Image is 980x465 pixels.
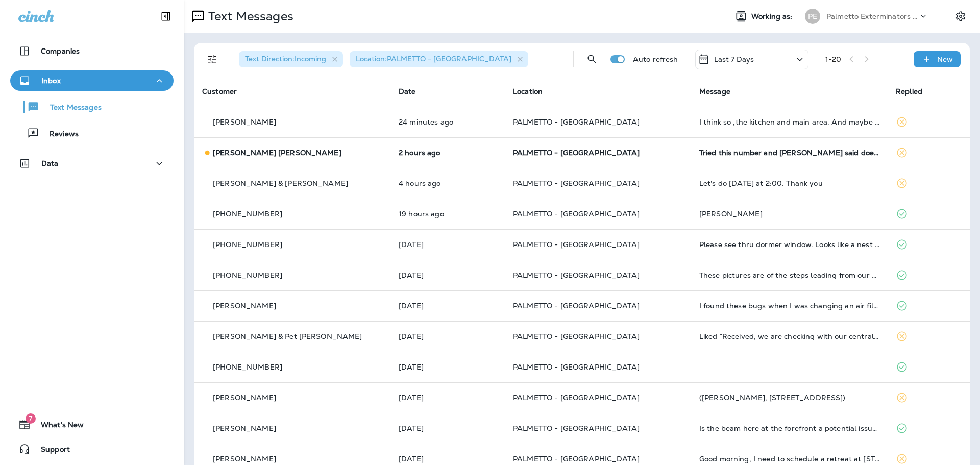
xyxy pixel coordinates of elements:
[513,209,640,218] span: PALMETTO - [GEOGRAPHIC_DATA]
[399,363,497,371] p: Aug 25, 2025 01:50 PM
[699,394,879,402] div: (Pam Ireland, 820 Fiddlers Point Lane)
[399,179,497,187] p: Aug 28, 2025 08:01 AM
[714,55,754,63] p: Last 7 Days
[699,118,879,126] div: I think so ,the kitchen and main area. And maybe we can find their source.
[699,332,879,340] div: Liked “Received, we are checking with our central billing office to see if they know what may hav...
[356,54,511,63] span: Location : PALMETTO - [GEOGRAPHIC_DATA]
[10,414,174,435] button: 7What's New
[10,153,174,174] button: Data
[751,12,795,21] span: Working as:
[513,332,640,341] span: PALMETTO - [GEOGRAPHIC_DATA]
[699,87,730,96] span: Message
[826,12,918,20] p: Palmetto Exterminators LLC
[399,210,497,218] p: Aug 27, 2025 04:56 PM
[213,149,341,157] p: [PERSON_NAME] [PERSON_NAME]
[31,445,70,457] span: Support
[202,87,237,96] span: Customer
[699,302,879,310] div: I found these bugs when I was changing an air filter. They are dead. Are these termites?
[39,130,79,139] p: Reviews
[213,118,276,126] p: [PERSON_NAME]
[513,362,640,372] span: PALMETTO - [GEOGRAPHIC_DATA]
[582,49,602,69] button: Search Messages
[513,87,543,96] span: Location
[10,123,174,144] button: Reviews
[513,393,640,402] span: PALMETTO - [GEOGRAPHIC_DATA]
[41,77,61,85] p: Inbox
[213,394,276,402] p: [PERSON_NAME]
[513,179,640,188] span: PALMETTO - [GEOGRAPHIC_DATA]
[513,301,640,310] span: PALMETTO - [GEOGRAPHIC_DATA]
[699,210,879,218] div: Cheslock
[399,394,497,402] p: Aug 25, 2025 01:25 PM
[213,302,276,310] p: [PERSON_NAME]
[699,455,879,463] div: Good morning, I need to schedule a retreat at 133 Mary Ellen drive for the beetles
[10,96,174,117] button: Text Messages
[399,149,497,157] p: Aug 28, 2025 10:06 AM
[10,41,174,61] button: Companies
[699,240,879,249] div: Please see thru dormer window. Looks like a nest of some kind. Can you give me your opinion on th...
[399,424,497,432] p: Aug 25, 2025 10:11 AM
[399,332,497,340] p: Aug 25, 2025 02:43 PM
[951,7,970,26] button: Settings
[10,70,174,91] button: Inbox
[40,103,102,113] p: Text Messages
[805,9,820,24] div: PE
[513,240,640,249] span: PALMETTO - [GEOGRAPHIC_DATA]
[213,209,282,218] span: [PHONE_NUMBER]
[513,271,640,280] span: PALMETTO - [GEOGRAPHIC_DATA]
[31,421,84,433] span: What's New
[213,424,276,432] p: [PERSON_NAME]
[350,51,528,67] div: Location:PALMETTO - [GEOGRAPHIC_DATA]
[513,424,640,433] span: PALMETTO - [GEOGRAPHIC_DATA]
[699,179,879,187] div: Let's do Friday at 2:00. Thank you
[213,362,282,372] span: [PHONE_NUMBER]
[26,413,36,424] span: 7
[213,271,282,280] span: [PHONE_NUMBER]
[213,455,276,463] p: [PERSON_NAME]
[896,87,922,96] span: Replied
[399,271,497,279] p: Aug 26, 2025 04:05 PM
[245,54,326,63] span: Text Direction : Incoming
[213,240,282,249] span: [PHONE_NUMBER]
[513,454,640,463] span: PALMETTO - [GEOGRAPHIC_DATA]
[937,55,953,63] p: New
[213,179,348,187] p: [PERSON_NAME] & [PERSON_NAME]
[399,302,497,310] p: Aug 26, 2025 01:59 PM
[399,118,497,126] p: Aug 28, 2025 12:03 PM
[513,117,640,127] span: PALMETTO - [GEOGRAPHIC_DATA]
[41,159,59,167] p: Data
[699,149,879,157] div: Tried this number and Verizon said doesn't existe. Please call back
[825,55,842,63] div: 1 - 20
[41,47,80,55] p: Companies
[213,332,362,340] p: [PERSON_NAME] & Pet [PERSON_NAME]
[699,271,879,279] div: These pictures are of the steps leading from our garage under our house up to the first floor! Mu...
[699,424,879,432] div: Is the beam here at the forefront a potential issue from termite or bug?
[204,9,293,24] p: Text Messages
[399,455,497,463] p: Aug 25, 2025 09:09 AM
[513,148,640,157] span: PALMETTO - [GEOGRAPHIC_DATA]
[10,439,174,459] button: Support
[202,49,223,69] button: Filters
[152,6,180,27] button: Collapse Sidebar
[239,51,343,67] div: Text Direction:Incoming
[399,87,416,96] span: Date
[399,240,497,249] p: Aug 26, 2025 04:18 PM
[633,55,678,63] p: Auto refresh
